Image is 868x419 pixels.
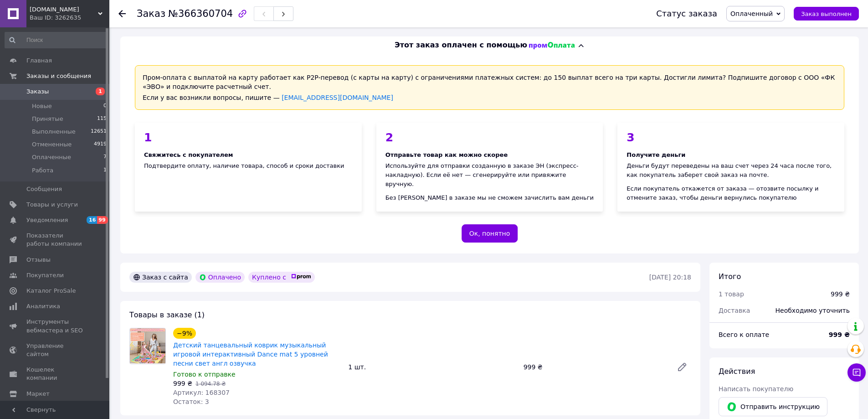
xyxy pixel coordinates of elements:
span: Остаток: 3 [173,398,209,405]
div: Куплено с [248,272,315,283]
span: Отзывы [26,256,51,264]
span: Заказ выполнен [801,10,852,17]
span: 12651 [91,128,107,136]
span: Написать покупателю [719,385,793,393]
div: 999 ₴ [520,361,669,373]
div: Используйте для отправки созданную в заказе ЭН (экспресс-накладную). Если её нет — сгенерируйте и... [385,161,594,189]
span: Управление сайтом [26,342,84,358]
span: Каталог ProSale [26,287,76,295]
button: Чат с покупателем [847,363,866,382]
div: 999 ₴ [831,290,850,299]
div: Заказ с сайта [129,272,192,283]
div: Оплачено [195,272,245,283]
span: Действия [719,367,755,376]
span: 7 [103,153,107,161]
div: 1 [144,132,353,143]
span: Артикул: 168307 [173,389,230,396]
a: Редактировать [673,358,691,376]
span: Аналитика [26,302,60,310]
span: Покупатели [26,271,64,279]
div: Статус заказа [656,9,717,18]
span: 999 ₴ [173,380,192,387]
span: Заказы [26,88,49,96]
button: Ок, понятно [462,224,518,243]
span: Принятые [32,115,63,123]
span: Товары и услуги [26,201,78,209]
div: Вернуться назад [118,9,126,18]
span: Отмененные [32,140,72,149]
span: Заказ [137,8,165,19]
span: Отправьте товар как можно скорее [385,151,508,158]
span: 115 [97,115,107,123]
div: Деньги будут переведены на ваш счет через 24 часа после того, как покупатель заберет свой заказ н... [627,161,835,180]
span: Свяжитесь с покупателем [144,151,233,158]
span: imne.com.ua [30,5,98,14]
span: Показатели работы компании [26,232,84,248]
img: Детский танцевальный коврик музыкальный игровой интерактивный Dance mat 5 уровней песни свет англ... [130,328,165,363]
span: Оплаченные [32,153,71,161]
span: 1 [103,166,107,175]
div: Ваш ID: 3262635 [30,14,109,22]
div: 3 [627,132,835,143]
span: Маркет [26,390,50,398]
div: Если покупатель откажется от заказа — отозвите посылку и отмените заказ, чтобы деньги вернулись п... [627,184,835,202]
div: Если у вас возникли вопросы, пишите — [143,93,837,102]
span: Доставка [719,307,750,314]
div: Пром-оплата с выплатой на карту работает как P2P-перевод (с карты на карту) с ограничениями плате... [135,65,844,110]
span: Новые [32,102,52,110]
time: [DATE] 20:18 [649,274,691,281]
span: 16 [87,216,97,224]
span: Заказы и сообщения [26,72,91,80]
span: 1 094.78 ₴ [195,381,226,387]
span: 1 [96,88,105,95]
span: Итого [719,272,741,281]
span: Кошелек компании [26,366,84,382]
span: Уведомления [26,216,68,224]
span: 4919 [94,140,107,149]
a: [EMAIL_ADDRESS][DOMAIN_NAME] [282,94,393,101]
img: prom [291,274,311,279]
a: Детский танцевальный коврик музыкальный игровой интерактивный Dance mat 5 уровней песни свет англ... [173,341,328,367]
span: Этот заказ оплачен с помощью [395,40,527,51]
span: Получите деньги [627,151,685,158]
b: 999 ₴ [829,331,850,338]
div: Необходимо уточнить [770,300,855,321]
span: Всего к оплате [719,331,769,338]
span: Сообщения [26,185,62,193]
div: 2 [385,132,594,143]
span: 99 [97,216,108,224]
span: 0 [103,102,107,110]
span: Инструменты вебмастера и SEO [26,318,84,334]
div: Без [PERSON_NAME] в заказе мы не сможем зачислить вам деньги [385,193,594,202]
span: №366360704 [168,8,233,19]
button: Отправить инструкцию [719,397,827,416]
span: Главная [26,57,52,65]
button: Заказ выполнен [794,7,859,21]
span: Выполненные [32,128,76,136]
span: Готово к отправке [173,371,236,378]
span: 1 товар [719,290,744,298]
span: Товары в заказе (1) [129,310,205,319]
div: Подтвердите оплату, наличие товара, способ и сроки доставки [135,123,362,212]
div: 1 шт. [344,361,519,373]
span: Работа [32,166,53,175]
input: Поиск [5,32,108,48]
span: Оплаченный [730,10,773,17]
